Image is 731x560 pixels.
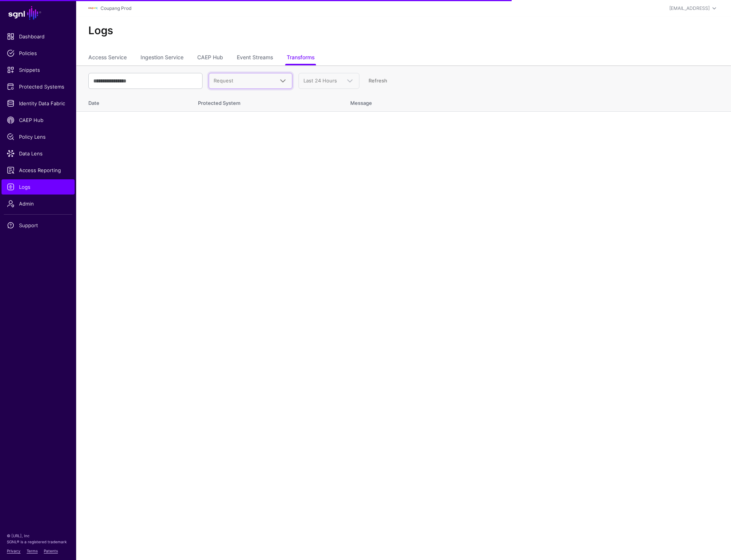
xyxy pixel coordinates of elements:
a: Event Streams [237,51,273,65]
a: Protected Systems [2,79,75,94]
a: Snippets [2,62,75,78]
th: Message [343,92,731,112]
a: Data Lens [2,146,75,161]
a: Policy Lens [2,129,75,144]
a: Transforms [287,51,314,65]
a: Identity Data Fabric [2,96,75,111]
th: Date [76,92,190,112]
a: Policies [2,46,75,61]
span: Policy Lens [7,133,69,141]
a: Ingestion Service [140,51,184,65]
a: Dashboard [2,29,75,44]
a: CAEP Hub [197,51,223,65]
img: svg+xml;base64,PHN2ZyBpZD0iTG9nbyIgeG1sbnM9Imh0dHA6Ly93d3cudzMub3JnLzIwMDAvc3ZnIiB3aWR0aD0iMTIxLj... [88,4,97,13]
p: © [URL], Inc [7,533,69,539]
span: Access Reporting [7,166,69,174]
th: Protected System [190,92,343,112]
a: CAEP Hub [2,112,75,128]
div: [EMAIL_ADDRESS] [669,5,710,12]
span: Last 24 Hours [303,78,337,84]
span: Support [7,221,69,229]
a: Refresh [369,78,387,84]
a: Logs [2,179,75,195]
a: Terms [27,549,38,553]
span: Logs [7,183,69,191]
span: Admin [7,200,69,207]
span: Protected Systems [7,83,69,90]
a: Access Reporting [2,163,75,178]
span: CAEP Hub [7,116,69,124]
span: Request [214,78,233,84]
a: Admin [2,196,75,211]
span: Snippets [7,66,69,74]
a: SGNL [5,5,72,21]
a: Privacy [7,549,21,553]
a: Patents [44,549,58,553]
span: Data Lens [7,150,69,157]
span: Policies [7,49,69,57]
span: Identity Data Fabric [7,100,69,107]
p: SGNL® is a registered trademark [7,539,69,545]
a: Coupang Prod [101,5,131,11]
a: Access Service [88,51,127,65]
span: Dashboard [7,33,69,40]
h2: Logs [88,24,719,37]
